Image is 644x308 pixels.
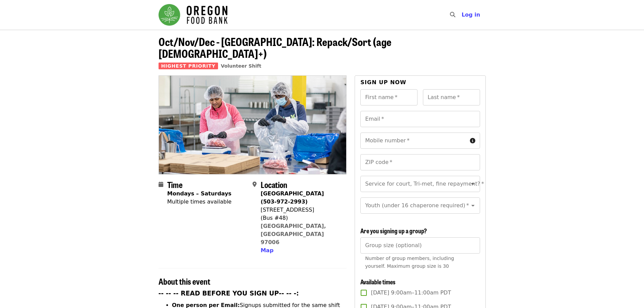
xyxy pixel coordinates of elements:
i: map-marker-alt icon [253,181,257,188]
input: [object Object] [360,237,480,254]
i: calendar icon [159,181,163,188]
input: ZIP code [360,154,480,170]
strong: [GEOGRAPHIC_DATA] (503-972-2993) [261,190,324,205]
span: Sign up now [360,79,406,86]
button: Open [468,179,478,189]
input: Last name [423,89,480,105]
div: (Bus #48) [261,214,341,222]
span: Available times [360,277,396,286]
button: Open [468,201,478,210]
a: [GEOGRAPHIC_DATA], [GEOGRAPHIC_DATA] 97006 [261,223,326,245]
span: Oct/Nov/Dec - [GEOGRAPHIC_DATA]: Repack/Sort (age [DEMOGRAPHIC_DATA]+) [159,33,391,61]
span: Are you signing up a group? [360,226,427,235]
div: Multiple times available [167,198,232,206]
img: Oregon Food Bank - Home [159,4,228,26]
span: About this event [159,275,210,287]
input: First name [360,89,418,105]
input: Search [459,7,465,23]
i: search icon [450,11,455,18]
span: Map [261,247,273,254]
span: Number of group members, including yourself. Maximum group size is 30 [365,256,454,269]
strong: Mondays – Saturdays [167,190,232,197]
div: [STREET_ADDRESS] [261,206,341,214]
button: Map [261,246,273,255]
input: Mobile number [360,133,467,149]
span: [DATE] 9:00am–11:00am PDT [371,289,451,297]
span: Time [167,179,183,190]
strong: -- -- -- READ BEFORE YOU SIGN UP-- -- -: [159,290,299,297]
button: Log in [456,8,485,22]
img: Oct/Nov/Dec - Beaverton: Repack/Sort (age 10+) organized by Oregon Food Bank [159,76,347,174]
a: Volunteer Shift [221,63,261,69]
span: Location [261,179,287,190]
i: circle-info icon [470,138,475,144]
input: Email [360,111,480,127]
span: Log in [461,11,480,18]
span: Highest Priority [159,63,218,69]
